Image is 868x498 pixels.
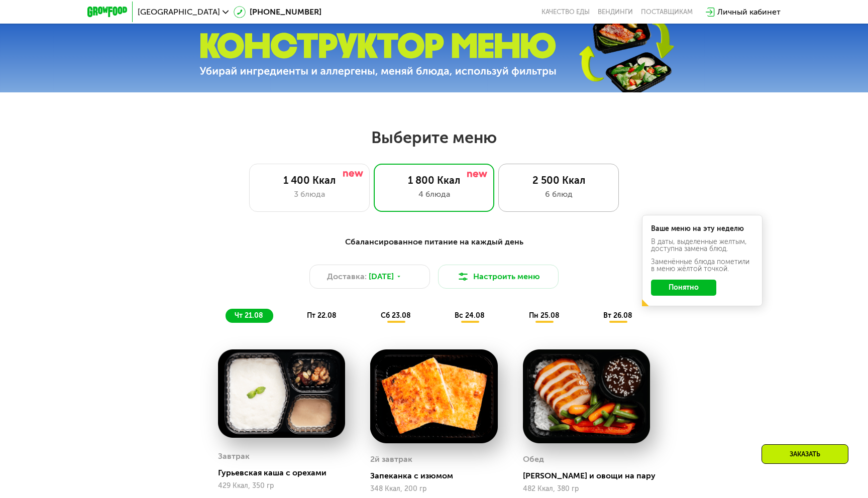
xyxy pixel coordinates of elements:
a: Качество еды [541,8,590,16]
div: 6 блюд [509,188,608,200]
div: [PERSON_NAME] и овощи на пару [523,471,658,481]
div: В даты, выделенные желтым, доступна замена блюд. [651,238,753,253]
button: Настроить меню [438,265,559,289]
div: 3 блюда [260,188,359,200]
div: 4 блюда [384,188,484,200]
button: Понятно [651,280,716,296]
span: [DATE] [369,271,394,283]
div: Ваше меню на эту неделю [651,225,753,232]
div: Запеканка с изюмом [370,471,505,481]
div: Гурьевская каша с орехами [218,468,353,478]
span: пн 25.08 [529,311,560,320]
span: вс 24.08 [455,311,485,320]
span: Доставка: [327,271,367,283]
div: Заменённые блюда пометили в меню жёлтой точкой. [651,259,753,273]
div: Личный кабинет [717,6,781,18]
div: 1 400 Ккал [260,174,359,186]
div: 2 500 Ккал [509,174,608,186]
span: пт 22.08 [307,311,337,320]
span: вт 26.08 [603,311,632,320]
h2: Выберите меню [32,128,836,148]
span: [GEOGRAPHIC_DATA] [138,8,220,16]
a: Вендинги [598,8,633,16]
div: 348 Ккал, 200 гр [370,485,497,493]
div: 2й завтрак [370,452,412,467]
a: [PHONE_NUMBER] [234,6,321,18]
div: Заказать [762,444,848,464]
div: Завтрак [218,449,250,464]
div: Сбалансированное питание на каждый день [137,236,731,248]
div: 482 Ккал, 380 гр [523,485,650,493]
span: сб 23.08 [381,311,411,320]
div: 1 800 Ккал [384,174,484,186]
span: чт 21.08 [235,311,263,320]
div: 429 Ккал, 350 гр [218,482,345,490]
div: поставщикам [641,8,693,16]
div: Обед [523,452,544,467]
